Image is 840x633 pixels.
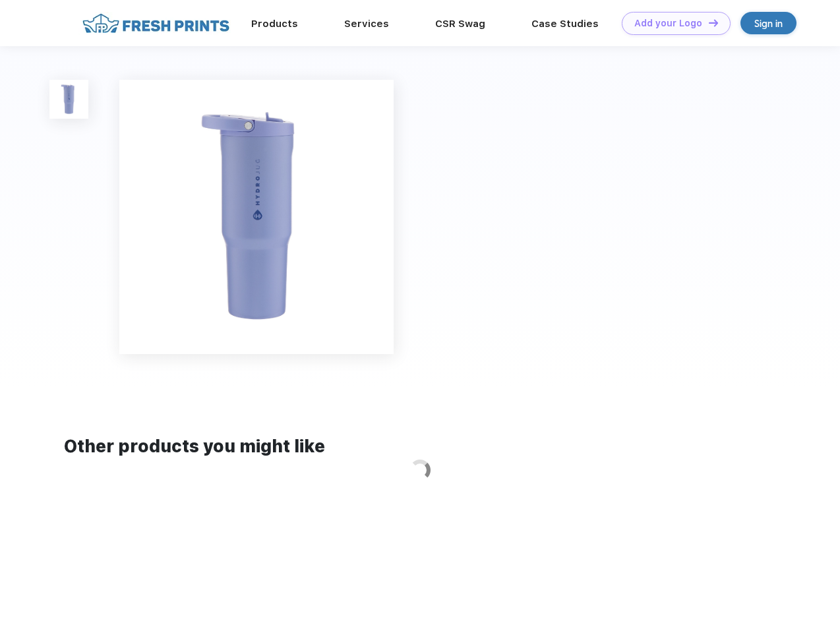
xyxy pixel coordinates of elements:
[251,18,298,30] a: Products
[64,434,775,460] div: Other products you might like
[754,16,783,31] div: Sign in
[634,18,702,29] div: Add your Logo
[709,19,718,26] img: DT
[78,12,233,35] img: fo%20logo%202.webp
[740,12,796,34] a: Sign in
[119,80,394,354] img: func=resize&h=640
[49,80,88,119] img: func=resize&h=100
